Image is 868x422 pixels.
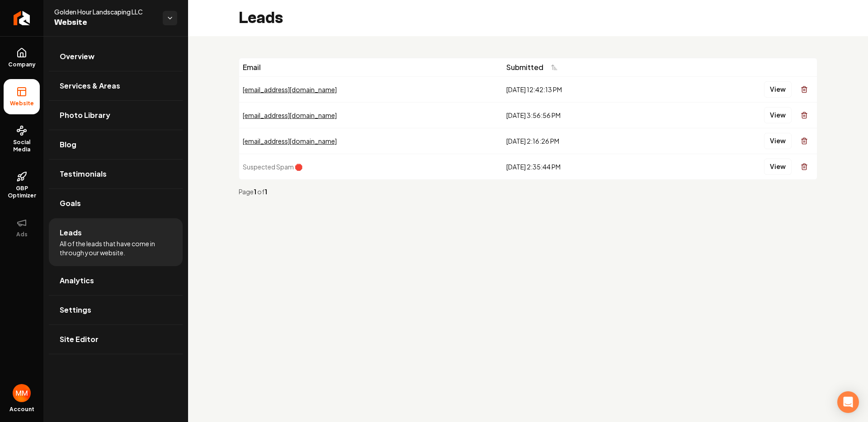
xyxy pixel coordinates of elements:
[54,16,156,29] span: Website
[54,7,156,16] span: Golden Hour Landscaping LLC
[506,59,563,75] button: Submitted
[239,9,283,27] h2: Leads
[506,111,666,120] div: [DATE] 3:56:56 PM
[764,81,792,98] button: View
[243,163,302,171] span: Suspected Spam 🛑
[254,188,257,196] strong: 1
[60,110,110,121] span: Photo Library
[4,139,40,153] span: Social Media
[764,133,792,149] button: View
[49,130,183,159] a: Blog
[243,111,499,120] div: [EMAIL_ADDRESS][DOMAIN_NAME]
[4,210,40,245] button: Ads
[60,305,91,315] span: Settings
[49,325,183,354] a: Site Editor
[49,101,183,130] a: Photo Library
[506,85,666,94] div: [DATE] 12:42:13 PM
[60,169,107,179] span: Testimonials
[49,42,183,71] a: Overview
[60,80,120,91] span: Services & Areas
[257,188,264,196] span: of
[13,231,31,238] span: Ads
[60,51,94,62] span: Overview
[4,185,40,199] span: GBP Optimizer
[243,62,499,73] div: Email
[837,391,859,413] div: Open Intercom Messenger
[506,162,666,171] div: [DATE] 2:35:44 PM
[60,275,94,286] span: Analytics
[13,384,31,402] button: Open user button
[764,107,792,123] button: View
[49,295,183,324] a: Settings
[239,188,254,196] span: Page
[60,239,172,257] span: All of the leads that have come in through your website.
[4,164,40,206] a: GBP Optimizer
[60,227,82,238] span: Leads
[14,11,30,25] img: Rebolt Logo
[506,62,543,73] span: Submitted
[6,100,38,107] span: Website
[506,136,666,145] div: [DATE] 2:16:26 PM
[49,71,183,100] a: Services & Areas
[264,188,267,196] strong: 1
[4,40,40,75] a: Company
[60,139,76,150] span: Blog
[4,118,40,160] a: Social Media
[49,189,183,218] a: Goals
[9,406,34,413] span: Account
[60,334,99,345] span: Site Editor
[764,159,792,175] button: View
[243,85,499,94] div: [EMAIL_ADDRESS][DOMAIN_NAME]
[5,61,39,68] span: Company
[13,384,31,402] img: Matthew Meyer
[60,198,81,209] span: Goals
[49,266,183,295] a: Analytics
[243,136,499,145] div: [EMAIL_ADDRESS][DOMAIN_NAME]
[49,159,183,188] a: Testimonials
